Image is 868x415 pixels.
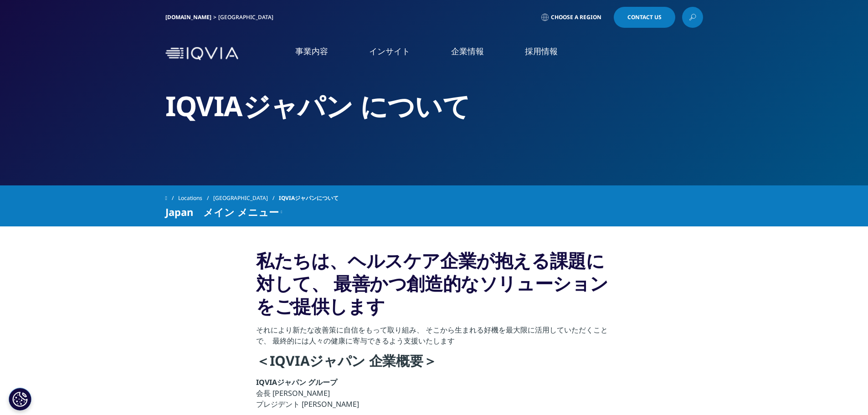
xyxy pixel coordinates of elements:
[614,7,675,28] a: Contact Us
[256,324,612,352] p: それにより新たな改善策に自信をもって取り組み、 そこから生まれる好機を最大限に活用していただくことで、 最終的には人々の健康に寄与できるよう支援いたします
[279,190,339,206] span: IQVIAジャパンについて
[551,14,601,21] span: Choose a Region
[451,46,484,57] a: 企業情報
[9,388,31,410] button: Cookie 設定
[213,190,279,206] a: [GEOGRAPHIC_DATA]
[256,352,612,377] h4: ＜IQVIAジャパン 企業概要＞
[369,46,410,57] a: インサイト
[165,206,279,217] span: Japan メイン メニュー
[525,46,558,57] a: 採用情報
[165,13,211,21] a: [DOMAIN_NAME]
[256,249,612,324] h3: 私たちは、ヘルスケア企業が抱える課題に対して、 最善かつ創造的なソリューションをご提供します
[178,190,213,206] a: Locations
[295,46,328,57] a: 事業内容
[165,89,703,123] h2: IQVIAジャパン について
[627,15,662,20] span: Contact Us
[256,377,337,387] strong: IQVIAジャパン グループ
[218,14,277,21] div: [GEOGRAPHIC_DATA]
[242,32,703,75] nav: Primary
[256,377,612,415] p: 会長 [PERSON_NAME] プレジデント [PERSON_NAME]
